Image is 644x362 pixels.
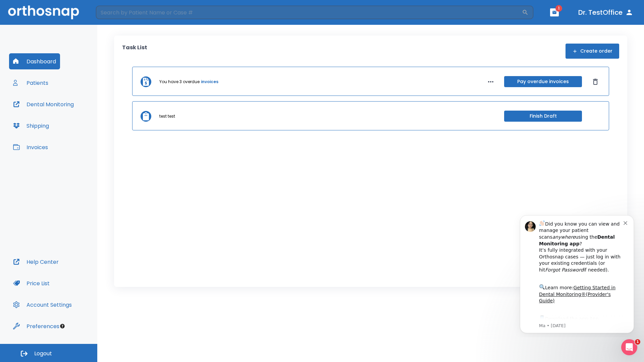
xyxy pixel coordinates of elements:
[9,297,76,313] button: Account Settings
[9,254,63,270] button: Help Center
[566,44,619,59] button: Create order
[59,323,65,329] div: Tooltip anchor
[96,6,522,19] input: Search by Patient Name or Case #
[9,139,52,155] button: Invoices
[635,339,640,345] span: 1
[504,76,582,87] button: Pay overdue invoices
[9,75,52,91] button: Patients
[201,79,218,85] a: invoices
[621,339,637,355] iframe: Intercom live chat
[29,114,114,120] p: Message from Ma, sent 8w ago
[122,44,147,59] p: Task List
[504,111,582,122] button: Finish Draft
[29,107,89,119] a: App Store
[159,113,175,119] p: test test
[34,350,52,357] span: Logout
[576,6,636,18] button: Dr. TestOffice
[9,53,60,69] button: Dashboard
[510,209,644,337] iframe: Intercom notifications message
[9,275,54,291] button: Price List
[9,318,63,334] button: Preferences
[555,5,562,12] span: 1
[9,96,78,112] button: Dental Monitoring
[8,5,79,19] img: Orthosnap
[9,118,53,134] button: Shipping
[114,10,119,16] button: Dismiss notification
[159,79,200,85] p: You have 3 overdue
[590,76,601,87] button: Dismiss
[29,105,114,139] div: Download the app: | ​ Let us know if you need help getting started!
